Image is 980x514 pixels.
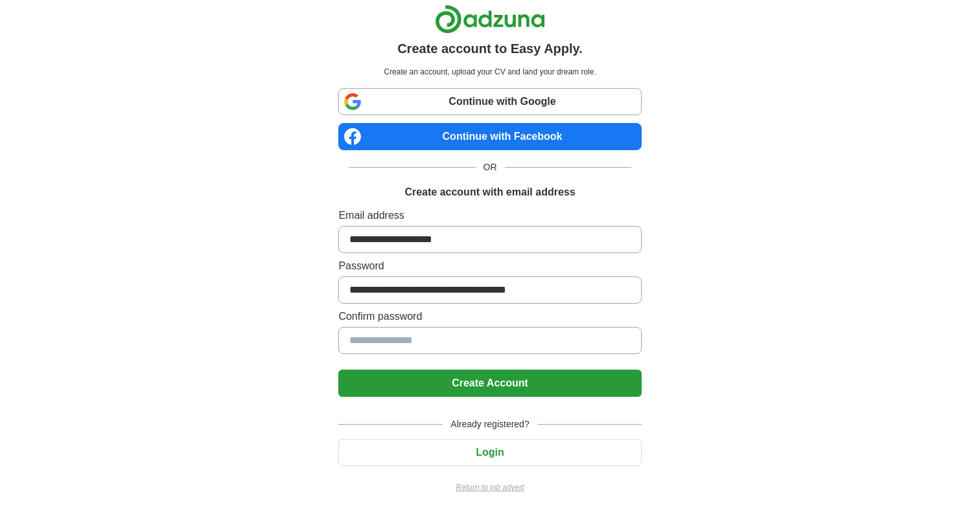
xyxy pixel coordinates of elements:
label: Email address [338,208,641,223]
span: OR [476,161,505,174]
label: Confirm password [338,309,641,324]
p: Create an account, upload your CV and land your dream role. [341,66,638,78]
button: Create Account [338,370,641,397]
label: Password [338,258,641,274]
a: Return to job advert [338,482,641,493]
h1: Create account with email address [404,184,575,200]
a: Continue with Google [338,88,641,115]
a: Continue with Facebook [338,123,641,150]
span: Already registered? [443,418,537,431]
a: Login [338,447,641,458]
button: Login [338,439,641,466]
img: Adzuna logo [435,5,545,34]
h1: Create account to Easy Apply. [397,39,583,58]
